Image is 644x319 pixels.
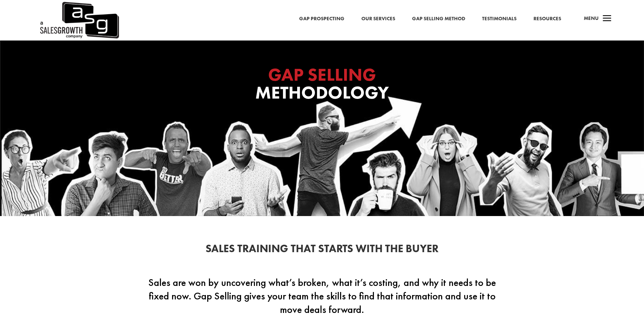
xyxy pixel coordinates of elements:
[187,66,457,105] h1: Methodology
[482,15,517,23] a: Testimonials
[299,15,344,23] a: Gap Prospecting
[140,243,505,258] h2: Sales Training That Starts With the Buyer
[361,15,395,23] a: Our Services
[533,15,561,23] a: Resources
[584,15,599,22] span: Menu
[600,12,614,26] span: a
[412,15,465,23] a: Gap Selling Method
[268,63,376,86] span: GAP SELLING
